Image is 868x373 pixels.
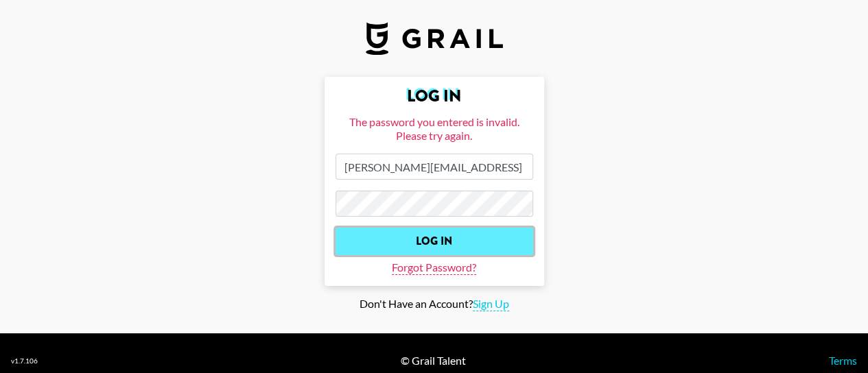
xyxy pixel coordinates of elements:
input: Email [336,154,533,180]
span: Sign Up [473,297,509,311]
div: v 1.7.106 [11,357,38,365]
img: Grail Talent Logo [366,22,503,55]
a: Terms [829,354,857,367]
span: Forgot Password? [392,261,476,275]
div: Don't Have an Account? [11,297,857,311]
input: Log In [336,228,533,255]
h2: Log In [336,88,533,104]
div: The password you entered is invalid. Please try again. [336,115,533,143]
div: © Grail Talent [401,354,466,368]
